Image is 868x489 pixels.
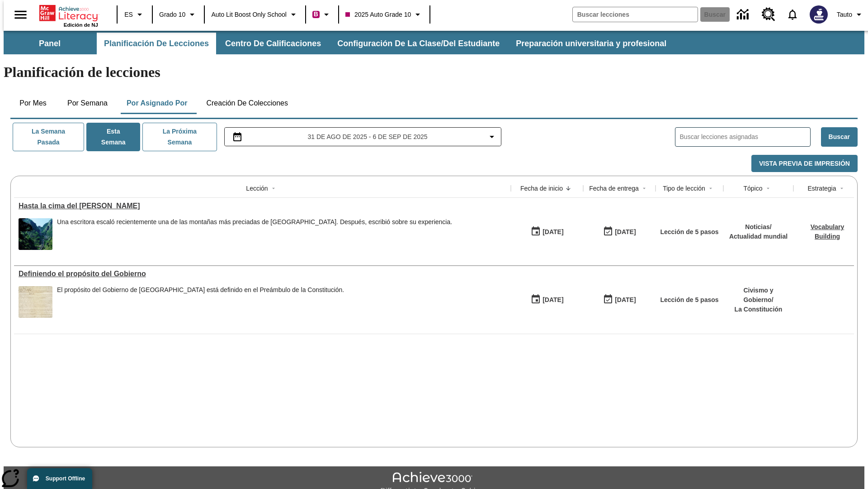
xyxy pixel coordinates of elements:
img: Avatar [810,5,828,24]
div: Tópico [743,184,762,193]
button: Seleccione el intervalo de fechas opción del menú [228,131,498,142]
p: Lección de 5 pasos [660,227,718,237]
p: Lección de 5 pasos [660,295,718,305]
button: Escuela: Auto Lit Boost only School, Seleccione su escuela [208,6,302,23]
a: Portada [39,4,98,22]
button: Centro de calificaciones [218,33,328,54]
button: 03/31/26: Último día en que podrá accederse la lección [600,291,639,308]
p: Civismo y Gobierno / [728,286,789,305]
div: Tipo de lección [663,184,705,193]
button: Sort [763,183,774,194]
button: Boost El color de la clase es rojo violeta. Cambiar el color de la clase. [309,6,335,23]
p: Actualidad mundial [729,232,788,241]
input: Buscar lecciones asignadas [680,130,810,144]
div: Subbarra de navegación [4,31,864,54]
div: Subbarra de navegación [4,33,675,54]
div: Una escritora escaló recientemente una de las montañas más preciadas de [GEOGRAPHIC_DATA]. Despué... [57,218,452,226]
div: Lección [246,184,268,193]
button: 06/30/26: Último día en que podrá accederse la lección [600,223,639,240]
div: El propósito del Gobierno de [GEOGRAPHIC_DATA] está definido en el Preámbulo de la Constitución. [57,286,344,294]
button: Abrir el menú lateral [7,1,34,28]
button: 07/01/25: Primer día en que estuvo disponible la lección [528,291,566,308]
button: Vista previa de impresión [751,155,858,173]
img: 6000 escalones de piedra para escalar el Monte Tai en la campiña china [19,218,52,250]
span: Tauto [837,10,852,19]
div: [DATE] [542,294,563,306]
button: 07/22/25: Primer día en que estuvo disponible la lección [528,223,566,240]
button: Buscar [821,127,858,147]
span: Edición de NJ [64,22,98,28]
button: La semana pasada [13,123,84,151]
svg: Collapse Date Range Filter [486,131,497,142]
span: 31 de ago de 2025 - 6 de sep de 2025 [307,132,427,142]
span: Auto Lit Boost only School [211,10,287,19]
p: Noticias / [729,222,788,232]
a: Hasta la cima del monte Tai, Lecciones [19,202,506,210]
button: Planificación de lecciones [97,33,216,54]
button: Sort [563,183,574,194]
span: ES [124,10,133,19]
img: Este documento histórico, escrito en caligrafía sobre pergamino envejecido, es el Preámbulo de la... [19,286,52,318]
span: B [314,9,318,20]
button: Escoja un nuevo avatar [804,3,833,26]
button: Sort [705,183,716,194]
button: Preparación universitaria y profesional [509,33,674,54]
button: Grado: Grado 10, Elige un grado [156,6,201,23]
button: Clase: 2025 Auto Grade 10, Selecciona una clase [342,6,427,23]
button: Sort [639,183,650,194]
div: Una escritora escaló recientemente una de las montañas más preciadas de China. Después, escribió ... [57,218,452,250]
button: Por mes [10,92,56,114]
div: Portada [39,3,98,28]
div: Fecha de entrega [589,184,639,193]
button: Support Offline [27,468,92,489]
button: La próxima semana [142,123,217,151]
span: 2025 Auto Grade 10 [345,10,411,19]
div: Estrategia [807,184,836,193]
button: Perfil/Configuración [833,6,868,23]
a: Vocabulary Building [811,223,844,240]
a: Notificaciones [781,3,804,26]
div: [DATE] [542,226,563,238]
div: Definiendo el propósito del Gobierno [19,270,506,278]
span: Support Offline [46,475,85,482]
button: Panel [5,33,95,54]
div: Fecha de inicio [520,184,563,193]
div: [DATE] [615,226,636,238]
button: Sort [836,183,847,194]
input: Buscar campo [573,7,698,22]
div: El propósito del Gobierno de Estados Unidos está definido en el Preámbulo de la Constitución. [57,286,344,318]
a: Definiendo el propósito del Gobierno , Lecciones [19,270,506,278]
h1: Planificación de lecciones [4,64,864,81]
button: Lenguaje: ES, Selecciona un idioma [120,6,149,23]
p: La Constitución [728,305,789,314]
a: Centro de información [731,2,756,27]
button: Por asignado por [119,92,195,114]
span: Grado 10 [159,10,185,19]
button: Por semana [60,92,115,114]
a: Centro de recursos, Se abrirá en una pestaña nueva. [756,2,781,27]
button: Creación de colecciones [199,92,295,114]
button: Esta semana [86,123,140,151]
button: Sort [268,183,279,194]
div: [DATE] [615,294,636,306]
button: Configuración de la clase/del estudiante [330,33,507,54]
div: Hasta la cima del monte Tai [19,202,506,210]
